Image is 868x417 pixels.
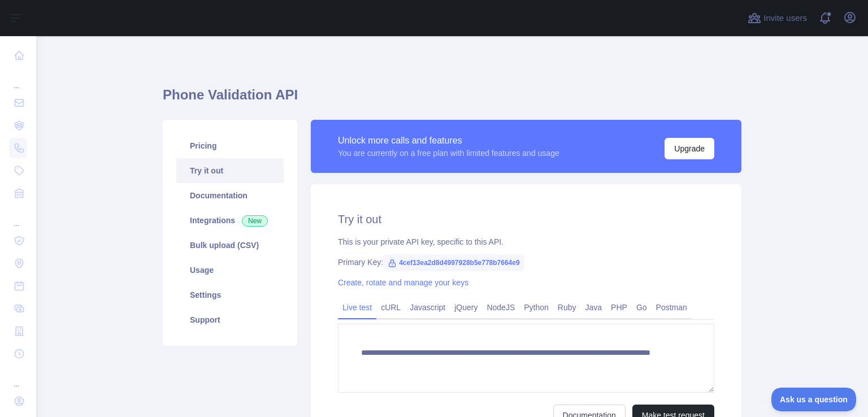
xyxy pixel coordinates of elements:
iframe: Toggle Customer Support [771,388,857,411]
a: Documentation [176,183,284,208]
button: Invite users [745,9,809,27]
a: Java [581,298,607,316]
a: NodeJS [482,298,519,316]
div: You are currently on a free plan with limited features and usage [338,147,559,159]
a: Python [519,298,553,316]
a: Create, rotate and manage your keys [338,278,468,287]
h1: Phone Validation API [163,86,741,113]
a: Ruby [553,298,581,316]
a: Bulk upload (CSV) [176,233,284,258]
a: Postman [652,298,692,316]
div: Primary Key: [338,257,714,268]
h2: Try it out [338,211,714,227]
a: Pricing [176,133,284,158]
a: PHP [606,298,632,316]
a: cURL [376,298,405,316]
div: ... [9,206,27,228]
div: Unlock more calls and features [338,134,559,147]
a: Settings [176,283,284,307]
a: Javascript [405,298,450,316]
span: 4cef13ea2d8d4997928b5e778b7664e9 [383,254,524,271]
span: Invite users [763,12,807,25]
a: Live test [338,298,376,316]
div: ... [9,366,27,389]
button: Upgrade [665,138,714,159]
a: Integrations New [176,208,284,233]
a: Go [632,298,652,316]
a: Support [176,307,284,332]
div: ... [9,68,27,90]
span: New [242,215,268,227]
a: jQuery [450,298,482,316]
a: Usage [176,258,284,283]
div: This is your private API key, specific to this API. [338,236,714,247]
a: Try it out [176,158,284,183]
